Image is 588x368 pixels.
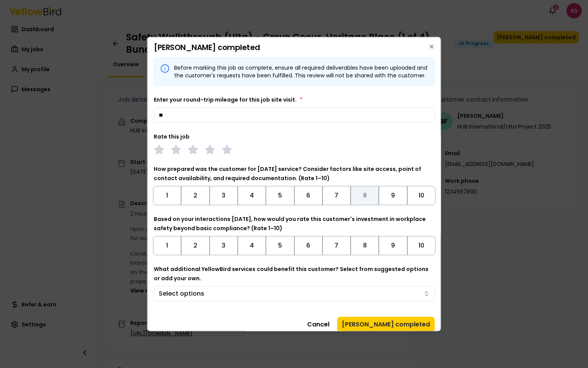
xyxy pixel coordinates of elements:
button: Cancel [302,317,334,332]
button: Toggle 6 [294,236,322,255]
button: Toggle 4 [237,186,265,205]
div: Before marking this job as complete, ensure all required deliverables have been uploaded and the ... [174,64,428,79]
button: Toggle 10 [407,236,435,255]
button: Toggle 3 [209,186,237,205]
button: Toggle 3 [209,236,237,255]
button: Select options [154,286,435,301]
button: Toggle 7 [322,236,350,255]
button: Toggle 9 [379,186,407,205]
button: [PERSON_NAME] completed [337,317,435,332]
span: Select options [159,289,204,298]
button: Toggle 5 [266,236,294,255]
button: Toggle 8 [351,236,379,255]
button: Toggle 5 [266,186,294,205]
button: Toggle 4 [237,236,265,255]
button: Toggle 10 [407,186,435,205]
button: Toggle 1 [153,236,181,255]
label: Rate this job [154,133,190,141]
button: Toggle 1 [153,186,181,205]
button: Toggle 2 [181,236,209,255]
button: Toggle 8 [351,186,379,205]
h2: [PERSON_NAME] completed [154,43,435,51]
button: Toggle 9 [379,236,407,255]
button: Toggle 7 [322,186,350,205]
button: Toggle 2 [181,186,209,205]
label: What additional YellowBird services could benefit this customer? Select from suggested options or... [154,265,428,282]
label: How prepared was the customer for [DATE] service? Consider factors like site access, point of con... [154,165,421,182]
button: Toggle 6 [294,186,322,205]
label: Enter your round-trip mileage for this job site visit. [154,96,302,104]
label: Based on your interactions [DATE], how would you rate this customer's investment in workplace saf... [154,215,426,232]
